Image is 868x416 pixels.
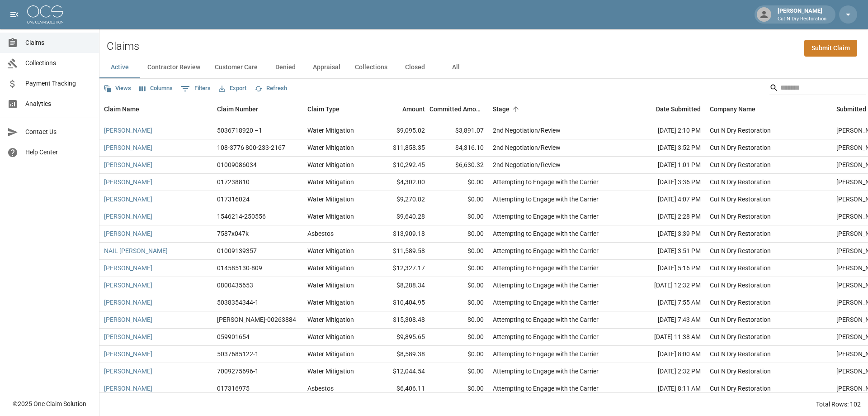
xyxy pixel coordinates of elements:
div: $11,858.35 [371,139,429,157]
div: $12,044.54 [371,363,429,380]
div: $0.00 [429,363,488,380]
div: Company Name [705,96,832,122]
div: Attempting to Engage with the Carrier [493,212,599,221]
div: $0.00 [429,208,488,225]
a: [PERSON_NAME] [104,160,152,169]
div: $4,302.00 [371,174,429,191]
a: [PERSON_NAME] [104,263,152,273]
div: 01009086034 [217,160,257,169]
a: [PERSON_NAME] [104,212,152,221]
div: [DATE] 8:11 AM [624,380,705,397]
button: Select columns [137,81,175,96]
a: [PERSON_NAME] [104,195,152,204]
div: [DATE] 3:39 PM [624,225,705,243]
div: Claim Name [104,96,139,122]
div: [DATE] 3:36 PM [624,174,705,191]
div: 2nd Negotiation/Review [493,143,561,152]
div: $6,630.32 [429,157,488,174]
button: Customer Care [208,57,265,78]
div: $12,327.17 [371,260,429,277]
div: [PERSON_NAME] [774,6,830,23]
div: Amount [402,96,425,122]
div: 2nd Negotiation/Review [493,126,561,135]
div: Attempting to Engage with the Carrier [493,315,599,324]
div: Water Mitigation [307,367,354,376]
div: Attempting to Engage with the Carrier [493,298,599,307]
div: Water Mitigation [307,143,354,152]
div: 1546214-250556 [217,212,266,221]
div: 2nd Negotiation/Review [493,160,561,169]
div: 01009139357 [217,246,257,255]
div: $0.00 [429,380,488,397]
div: [DATE] 1:01 PM [624,157,705,174]
span: Contact Us [25,127,92,137]
div: [DATE] 8:00 AM [624,346,705,363]
div: $0.00 [429,260,488,277]
button: Denied [265,57,306,78]
a: [PERSON_NAME] [104,177,152,186]
div: $0.00 [429,243,488,260]
a: Submit Claim [804,40,857,57]
div: Cut N Dry Restoration [710,281,771,290]
div: Attempting to Engage with the Carrier [493,246,599,255]
div: Total Rows: 102 [816,400,861,409]
button: Refresh [252,81,289,96]
div: $15,308.48 [371,311,429,329]
div: $0.00 [429,174,488,191]
div: Water Mitigation [307,315,354,324]
div: © 2025 One Claim Solution [13,399,86,408]
div: 5038354344-1 [217,298,259,307]
div: Search [769,81,866,97]
div: Attempting to Engage with the Carrier [493,349,599,359]
div: Water Mitigation [307,160,354,169]
div: Attempting to Engage with the Carrier [493,332,599,341]
div: $9,895.65 [371,329,429,346]
div: Water Mitigation [307,298,354,307]
div: Water Mitigation [307,195,354,204]
div: Stage [488,96,624,122]
div: $3,891.07 [429,122,488,139]
div: $0.00 [429,225,488,243]
div: $0.00 [429,191,488,208]
div: $9,095.02 [371,122,429,139]
div: Cut N Dry Restoration [710,212,771,221]
h2: Claims [107,40,139,53]
a: [PERSON_NAME] [104,349,152,359]
div: $10,292.45 [371,157,429,174]
div: Water Mitigation [307,332,354,341]
div: $8,589.38 [371,346,429,363]
div: Attempting to Engage with the Carrier [493,281,599,290]
div: Committed Amount [429,96,484,122]
div: CAHO-00263884 [217,315,296,324]
button: Appraisal [306,57,348,78]
div: Cut N Dry Restoration [710,315,771,324]
div: Water Mitigation [307,212,354,221]
div: 7587x047k [217,229,249,238]
div: Cut N Dry Restoration [710,263,771,273]
div: Water Mitigation [307,349,354,359]
div: Attempting to Engage with the Carrier [493,384,599,393]
a: [PERSON_NAME] [104,143,152,152]
div: Stage [493,96,509,122]
div: $0.00 [429,277,488,294]
div: Water Mitigation [307,126,354,135]
div: $10,404.95 [371,294,429,311]
div: Cut N Dry Restoration [710,298,771,307]
span: Analytics [25,99,92,109]
a: [PERSON_NAME] [104,229,152,238]
button: Contractor Review [140,57,208,78]
div: 108-3776 800-233-2167 [217,143,285,152]
div: Cut N Dry Restoration [710,367,771,376]
a: NAIL [PERSON_NAME] [104,246,168,255]
a: [PERSON_NAME] [104,384,152,393]
span: Claims [25,38,92,48]
button: Closed [395,57,435,78]
button: Collections [348,57,395,78]
div: Attempting to Engage with the Carrier [493,367,599,376]
div: 059901654 [217,332,250,341]
div: Water Mitigation [307,246,354,255]
div: Cut N Dry Restoration [710,229,771,238]
div: 0800435653 [217,281,253,290]
div: Asbestos [307,229,334,238]
a: [PERSON_NAME] [104,298,152,307]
